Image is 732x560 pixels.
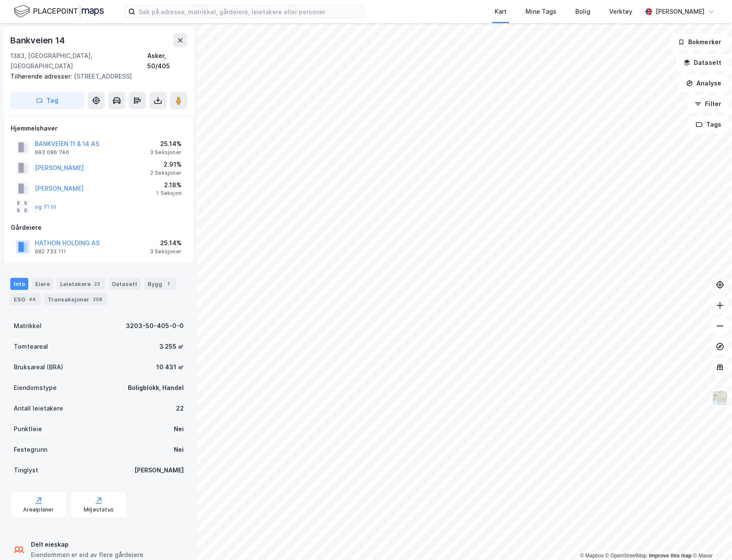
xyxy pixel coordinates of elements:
div: 982 733 111 [35,248,66,255]
div: Tomteareal [14,341,48,352]
div: 1 [164,280,173,288]
div: Gårdeiere [11,222,187,233]
div: Festegrunn [14,444,47,455]
div: Bygg [144,278,176,290]
div: Kontrollprogram for chat [689,519,732,560]
div: Hjemmelshaver [11,123,187,134]
div: 25.14% [150,238,182,248]
div: Boligblokk, Handel [128,383,184,393]
div: Transaksjoner [44,293,107,305]
div: Bankveien 14 [10,33,67,47]
div: Eiendommen er eid av flere gårdeiere [31,550,143,560]
div: Delt eieskap [31,539,143,550]
div: 10 431 ㎡ [156,362,184,372]
div: [PERSON_NAME] [656,6,705,17]
img: logo.f888ab2527a4732fd821a326f86c7f29.svg [14,4,104,19]
div: Verktøy [609,6,632,17]
button: Datasett [676,54,729,71]
div: 3203-50-405-0-0 [126,321,184,331]
div: 3 255 ㎡ [159,341,184,352]
div: 3 Seksjoner [150,248,182,255]
div: [STREET_ADDRESS] [10,71,180,82]
div: 22 [176,403,184,414]
div: 1 Seksjon [156,190,182,197]
a: Improve this map [649,553,692,559]
div: 25.14% [150,139,182,149]
div: Arealplaner [23,506,54,513]
div: 2.18% [156,180,182,190]
div: 3 Seksjoner [150,149,182,156]
div: Matrikkel [14,321,42,331]
div: Nei [174,444,184,455]
div: Bruksareal (BRA) [14,362,63,372]
div: Bolig [575,6,590,17]
span: Tilhørende adresser: [10,73,74,80]
div: Eiere [32,278,53,290]
input: Søk på adresse, matrikkel, gårdeiere, leietakere eller personer [135,5,364,18]
div: Leietakere [57,278,105,290]
div: Eiendomstype [14,383,57,393]
div: 1383, [GEOGRAPHIC_DATA], [GEOGRAPHIC_DATA] [10,51,147,71]
a: Mapbox [580,553,604,559]
div: Asker, 50/405 [147,51,187,71]
div: 2.91% [150,159,182,170]
iframe: Chat Widget [689,519,732,560]
img: Z [712,390,728,406]
div: Antall leietakere [14,403,63,414]
button: Analyse [679,75,729,92]
div: Datasett [109,278,141,290]
div: 208 [91,295,104,304]
div: Info [10,278,28,290]
a: OpenStreetMap [605,553,647,559]
div: 22 [92,280,102,288]
div: 993 086 746 [35,149,69,156]
button: Tag [10,92,84,109]
div: 2 Seksjoner [150,170,182,177]
button: Bokmerker [671,33,729,51]
div: Nei [174,424,184,434]
div: Punktleie [14,424,42,434]
div: Mine Tags [525,6,556,17]
div: ESG [10,293,41,305]
div: Tinglyst [14,465,38,475]
div: [PERSON_NAME] [134,465,184,475]
div: Miljøstatus [84,506,114,513]
button: Filter [687,95,729,113]
div: Kart [495,6,507,17]
div: 44 [27,295,37,304]
button: Tags [689,116,729,133]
